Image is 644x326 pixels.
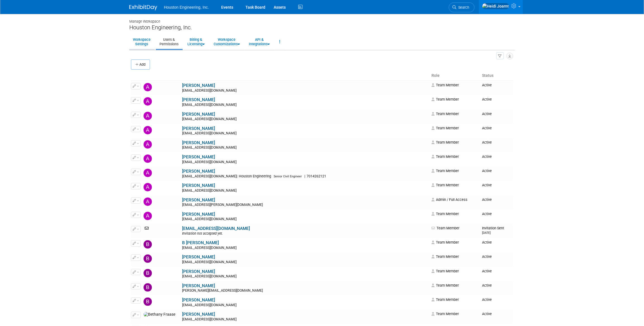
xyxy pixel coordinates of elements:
[432,112,459,116] span: Team Member
[182,189,428,193] div: [EMAIL_ADDRESS][DOMAIN_NAME]
[182,154,215,160] a: [PERSON_NAME]
[144,112,152,120] img: Adam Nies
[182,146,428,150] div: [EMAIL_ADDRESS][DOMAIN_NAME]
[432,212,459,216] span: Team Member
[182,174,428,179] div: [EMAIL_ADDRESS][DOMAIN_NAME]
[482,140,492,144] span: Active
[182,126,215,131] a: [PERSON_NAME]
[182,226,250,231] a: [EMAIL_ADDRESS][DOMAIN_NAME]
[182,269,215,274] a: [PERSON_NAME]
[182,260,428,265] div: [EMAIL_ADDRESS][DOMAIN_NAME]
[432,126,459,130] span: Team Member
[182,232,428,236] div: Invitation not accepted yet.
[432,254,459,259] span: Team Member
[432,312,459,316] span: Team Member
[482,231,491,235] small: [DATE]
[182,317,428,322] div: [EMAIL_ADDRESS][DOMAIN_NAME]
[432,83,459,87] span: Team Member
[432,97,459,101] span: Team Member
[432,197,468,202] span: Admin / Full Access
[432,269,459,273] span: Team Member
[482,254,492,259] span: Active
[482,240,492,244] span: Active
[482,183,492,187] span: Active
[482,3,509,9] img: Heidi Joarnt
[482,226,504,235] span: Invitation Sent
[129,35,154,49] a: WorkspaceSettings
[432,169,459,173] span: Team Member
[144,126,152,134] img: Adam Pawelk
[245,35,273,49] a: API &Integrations
[144,140,152,149] img: Adam Ruud
[164,5,209,9] span: Houston Engineering, Inc.
[482,269,492,273] span: Active
[430,71,480,80] th: Role
[304,174,305,178] span: |
[144,254,152,263] img: Belle Reeve
[449,3,474,12] a: Search
[144,212,152,220] img: Ann Stratton
[432,240,459,244] span: Team Member
[129,14,515,24] div: Manage Workspace
[144,312,175,317] img: Bethany Fraase
[144,169,152,177] img: Alan Kemmet
[182,112,215,117] a: [PERSON_NAME]
[182,217,428,222] div: [EMAIL_ADDRESS][DOMAIN_NAME]
[144,154,152,163] img: Adam Walker
[482,169,492,173] span: Active
[144,283,152,292] img: Bennett Uhler
[210,35,244,49] a: WorkspaceCustomizations
[182,303,428,308] div: [EMAIL_ADDRESS][DOMAIN_NAME]
[182,131,428,136] div: [EMAIL_ADDRESS][DOMAIN_NAME]
[182,89,428,93] div: [EMAIL_ADDRESS][DOMAIN_NAME]
[482,126,492,130] span: Active
[144,83,152,91] img: Aaron Carrell
[182,254,215,260] a: [PERSON_NAME]
[482,97,492,101] span: Active
[182,240,219,245] a: B [PERSON_NAME]
[131,60,150,70] button: Add
[482,298,492,302] span: Active
[144,269,152,277] img: Ben Pitkin
[182,83,215,88] a: [PERSON_NAME]
[482,197,492,202] span: Active
[432,154,459,159] span: Team Member
[432,226,460,230] span: Team Member
[482,212,492,216] span: Active
[182,117,428,122] div: [EMAIL_ADDRESS][DOMAIN_NAME]
[182,97,215,102] a: [PERSON_NAME]
[182,103,428,107] div: [EMAIL_ADDRESS][DOMAIN_NAME]
[237,174,237,178] span: |
[144,240,152,249] img: B Peschong
[144,197,152,206] img: Ali Ringheimer
[129,5,157,10] img: ExhibitDay
[182,183,215,188] a: [PERSON_NAME]
[184,35,208,49] a: Billing &Licensing
[144,97,152,106] img: Aaron Frankl
[182,274,428,279] div: [EMAIL_ADDRESS][DOMAIN_NAME]
[129,24,515,31] div: Houston Engineering, Inc.
[482,112,492,116] span: Active
[182,169,215,174] a: [PERSON_NAME]
[432,183,459,187] span: Team Member
[482,83,492,87] span: Active
[182,283,215,288] a: [PERSON_NAME]
[482,312,492,316] span: Active
[274,175,302,178] span: Senior Civil Engineer
[480,71,513,80] th: Status
[182,312,215,317] a: [PERSON_NAME]
[182,203,428,207] div: [EMAIL_ADDRESS][PERSON_NAME][DOMAIN_NAME]
[182,289,428,293] div: [PERSON_NAME][EMAIL_ADDRESS][DOMAIN_NAME]
[182,212,215,217] a: [PERSON_NAME]
[156,35,182,49] a: Users &Permissions
[482,154,492,159] span: Active
[182,160,428,165] div: [EMAIL_ADDRESS][DOMAIN_NAME]
[482,283,492,287] span: Active
[432,298,459,302] span: Team Member
[305,174,328,178] span: 7014262121
[432,140,459,144] span: Team Member
[144,183,152,191] img: Alex Schmidt
[237,174,273,178] span: Houston Engineering
[182,246,428,250] div: [EMAIL_ADDRESS][DOMAIN_NAME]
[182,140,215,145] a: [PERSON_NAME]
